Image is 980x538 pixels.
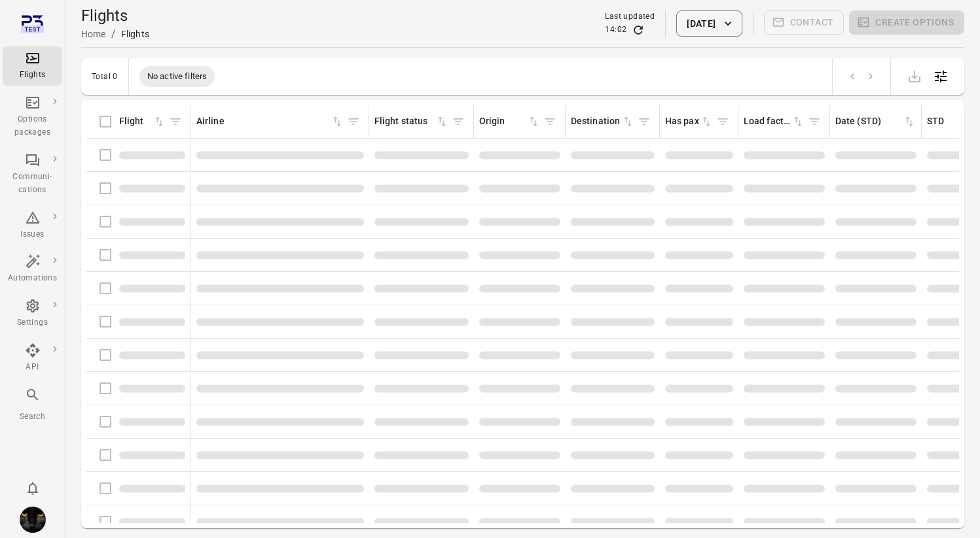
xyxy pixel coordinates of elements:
[764,10,844,37] span: Please make a selection to create communications
[3,339,62,378] a: API
[8,272,57,285] div: Automations
[676,10,742,37] button: [DATE]
[92,72,118,81] div: Total 0
[744,114,805,129] div: Sort by load factor in ascending order
[571,114,634,129] div: Sort by destination in ascending order
[81,29,106,39] a: Home
[632,24,645,37] button: Refresh data
[835,114,916,129] div: Sort by date (STD) in ascending order
[3,250,62,289] a: Automations
[605,24,626,37] div: 14:02
[634,112,654,131] span: Filter by destination
[81,5,149,26] h1: Flights
[901,69,928,82] span: Please make a selection to export
[3,383,62,427] button: Search
[374,114,448,129] div: Sort by flight status in ascending order
[843,68,880,85] nav: pagination navigation
[479,114,540,129] div: Sort by origin in ascending order
[805,112,824,131] span: Filter by load factor
[448,112,468,131] span: Filter by flight status
[111,26,116,42] li: /
[81,26,149,42] nav: Breadcrumbs
[8,316,57,329] div: Settings
[540,112,560,131] span: Filter by origin
[928,63,954,90] button: Open table configuration
[3,294,62,333] a: Settings
[8,171,57,197] div: Communi-cations
[605,10,655,24] div: Last updated
[344,112,363,131] span: Filter by airline
[119,114,166,129] div: Sort by flight in ascending order
[8,411,57,424] div: Search
[3,46,62,86] a: Flights
[14,501,51,538] button: Iris
[121,27,149,41] div: Flights
[665,114,713,129] div: Sort by has pax in ascending order
[20,475,46,501] button: Notifications
[139,70,215,83] span: No active filters
[3,206,62,245] a: Issues
[196,114,344,129] div: Sort by airline in ascending order
[8,361,57,374] div: API
[849,10,964,37] span: Please make a selection to create an option package
[8,228,57,241] div: Issues
[3,148,62,201] a: Communi-cations
[8,69,57,82] div: Flights
[3,91,62,143] a: Options packages
[20,507,46,533] img: images
[8,113,57,139] div: Options packages
[713,112,733,131] span: Filter by has pax
[166,112,185,131] span: Filter by flight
